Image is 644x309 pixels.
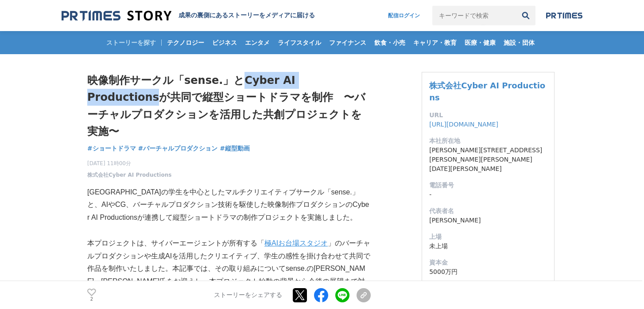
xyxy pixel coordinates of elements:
dd: 未上場 [429,242,547,251]
span: 施設・団体 [500,39,538,47]
p: [GEOGRAPHIC_DATA]の学生を中心としたマルチクリエイティブサークル「sense.」と、AIやCG、バーチャルプロダクション技術を駆使した映像制作プロダクションのCyber AI P... [87,186,371,224]
span: #縦型動画 [220,144,250,152]
button: 検索 [516,6,535,25]
dd: 5000万円 [429,267,547,277]
p: 2 [87,297,96,301]
dt: 資本金 [429,258,547,267]
dt: 代表者名 [429,206,547,216]
a: 医療・健康 [461,31,499,54]
a: 飲食・小売 [371,31,409,54]
span: ビジネス [209,39,241,47]
span: #ショートドラマ [87,144,136,152]
span: 医療・健康 [461,39,499,47]
span: [DATE] 11時00分 [87,159,171,167]
input: キーワードで検索 [432,6,516,25]
a: テクノロジー [163,31,208,54]
span: エンタメ [241,39,273,47]
dt: 本社所在地 [429,136,547,146]
a: 施設・団体 [500,31,538,54]
a: ライフスタイル [274,31,325,54]
span: ファイナンス [326,39,370,47]
dt: 上場 [429,232,547,242]
a: #ショートドラマ [87,144,136,153]
a: エンタメ [241,31,273,54]
img: 成果の裏側にあるストーリーをメディアに届ける [62,10,171,22]
a: 極AIお台場スタジオ [264,239,328,247]
span: テクノロジー [163,39,208,47]
p: 本プロジェクトは、サイバーエージェントが所有する「 」のバーチャルプロダクションや生成AIを活用したクリエイティブ、学生の感性を掛け合わせて共同で作品を制作いたしました。本記事では、その取り組み... [87,237,371,301]
a: [URL][DOMAIN_NAME] [429,121,498,128]
a: #バーチャルプロダクション [138,144,218,153]
dd: [PERSON_NAME][STREET_ADDRESS][PERSON_NAME][PERSON_NAME][DATE][PERSON_NAME] [429,146,547,174]
a: 株式会社Cyber AI Productions [87,171,171,179]
span: #バーチャルプロダクション [138,144,218,152]
dd: - [429,190,547,199]
span: ライフスタイル [274,39,325,47]
span: キャリア・教育 [410,39,460,47]
a: #縦型動画 [220,144,250,153]
h1: 映像制作サークル「sense.」とCyber AI Productionsが共同で縦型ショートドラマを制作 〜バーチャルプロダクションを活用した共創プロジェクトを実施〜 [87,72,371,140]
a: 配信ログイン [379,6,429,25]
h2: 成果の裏側にあるストーリーをメディアに届ける [178,12,315,20]
dt: URL [429,111,547,120]
p: ストーリーをシェアする [214,291,282,299]
dd: [PERSON_NAME] [429,216,547,225]
a: 成果の裏側にあるストーリーをメディアに届ける 成果の裏側にあるストーリーをメディアに届ける [62,10,315,22]
img: prtimes [546,12,582,19]
dt: 電話番号 [429,181,547,190]
a: 株式会社Cyber AI Productions [429,81,545,102]
a: ビジネス [209,31,241,54]
a: キャリア・教育 [410,31,460,54]
a: ファイナンス [326,31,370,54]
span: 飲食・小売 [371,39,409,47]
